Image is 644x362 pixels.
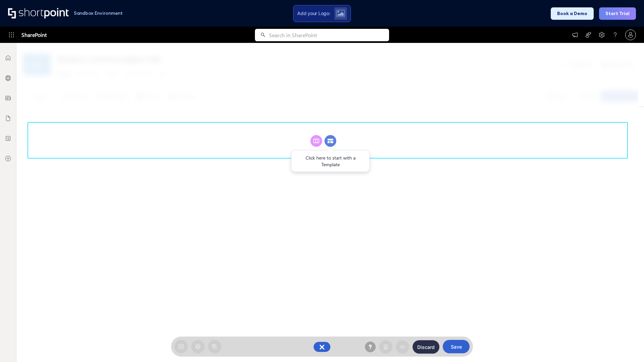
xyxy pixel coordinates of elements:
[269,29,389,41] input: Search in SharePoint
[413,340,439,354] button: Discard
[551,7,594,20] button: Book a Demo
[443,340,470,353] button: Save
[336,10,345,17] img: Upload logo
[74,11,123,15] h1: Sandbox Environment
[21,27,47,43] span: SharePoint
[297,10,330,16] span: Add your Logo:
[610,330,644,362] iframe: Chat Widget
[599,7,636,20] button: Start Trial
